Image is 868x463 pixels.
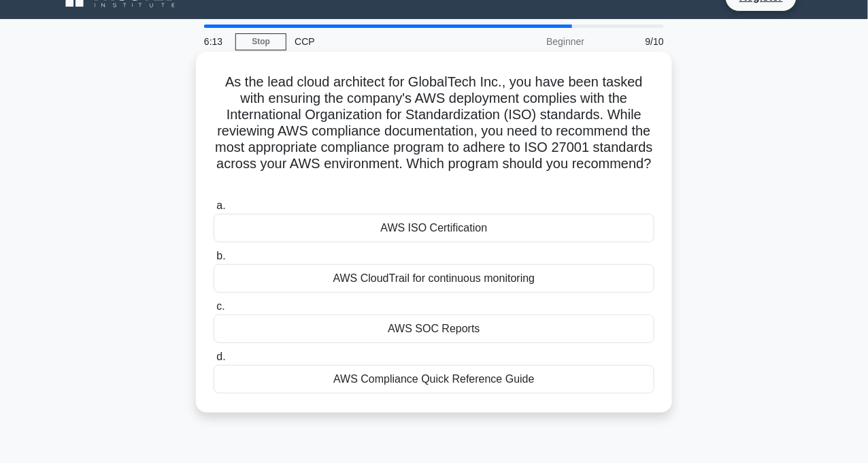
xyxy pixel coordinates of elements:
span: d. [216,351,225,362]
h5: As the lead cloud architect for GlobalTech Inc., you have been tasked with ensuring the company's... [212,74,656,189]
a: Stop [235,33,286,50]
span: b. [216,250,225,261]
div: Beginner [473,28,592,55]
div: AWS Compliance Quick Reference Guide [214,365,654,394]
span: a. [216,199,225,211]
div: 6:13 [196,28,235,55]
div: AWS SOC Reports [214,315,654,343]
div: 9/10 [592,28,672,55]
div: AWS CloudTrail for continuous monitoring [214,264,654,293]
div: CCP [286,28,473,55]
div: AWS ISO Certification [214,214,654,242]
span: c. [216,300,224,312]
